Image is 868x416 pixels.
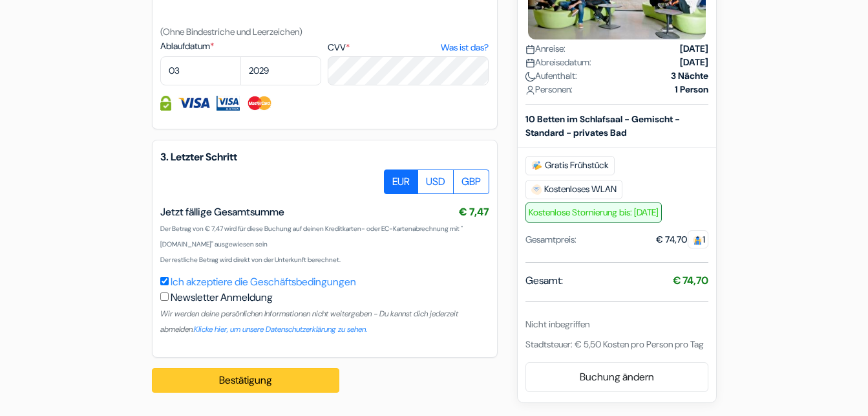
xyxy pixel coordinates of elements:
img: moon.svg [525,72,535,82]
span: Aufenthalt: [525,69,577,83]
a: Klicke hier, um unsere Datenschutzerklärung zu sehen. [194,324,367,334]
span: Kostenloses WLAN [525,180,622,199]
strong: € 74,70 [673,274,708,287]
span: 1 [688,230,708,248]
strong: 1 Person [675,83,708,96]
strong: [DATE] [680,56,708,69]
button: Bestätigung [152,368,339,393]
label: GBP [453,170,489,194]
img: calendar.svg [525,45,535,54]
b: 10 Betten im Schlafsaal - Gemischt - Standard - privates Bad [525,113,680,138]
strong: 3 Nächte [671,69,708,83]
div: Basic radio toggle button group [385,170,489,194]
img: Visa [178,96,210,111]
div: € 74,70 [656,233,708,246]
small: (Ohne Bindestriche und Leerzeichen) [160,26,302,38]
h5: 3. Letzter Schritt [160,151,489,163]
a: Was ist das? [441,41,489,54]
div: Nicht inbegriffen [525,318,708,331]
span: Stadtsteuer: € 5,50 Kosten pro Person pro Tag [525,338,704,350]
span: Jetzt fällige Gesamtsumme [160,205,284,219]
label: Newsletter Anmeldung [171,290,273,305]
img: Master Card [246,96,273,111]
img: Kreditkarteninformationen sind vollständig verschlüsselt und gesichert [160,96,171,111]
a: Buchung ändern [526,365,708,389]
span: Gratis Frühstück [525,156,615,175]
small: Der restliche Betrag wird direkt von der Unterkunft berechnet. [160,256,341,264]
small: Wir werden deine persönlichen Informationen nicht weitergeben - Du kannst dich jederzeit abmelden. [160,309,458,334]
label: EUR [384,170,418,194]
img: user_icon.svg [525,85,535,95]
small: Der Betrag von € 7,47 wird für diese Buchung auf deinen Kreditkarten- oder EC-Kartenabrechnung mi... [160,224,463,248]
img: Visa Electron [217,96,240,111]
span: Abreisedatum: [525,56,591,69]
div: Gesamtpreis: [525,233,577,246]
span: Kostenlose Stornierung bis: [DATE] [525,203,662,223]
strong: [DATE] [680,42,708,56]
label: Ablaufdatum [160,39,321,53]
label: USD [418,170,454,194]
img: free_breakfast.svg [531,160,542,171]
label: CVV [328,41,489,54]
a: Ich akzeptiere die Geschäftsbedingungen [171,275,356,289]
img: calendar.svg [525,58,535,68]
span: Gesamt: [525,273,563,289]
img: guest.svg [693,235,703,245]
span: € 7,47 [459,205,489,219]
span: Anreise: [525,42,566,56]
img: free_wifi.svg [531,184,542,195]
span: Personen: [525,83,573,96]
